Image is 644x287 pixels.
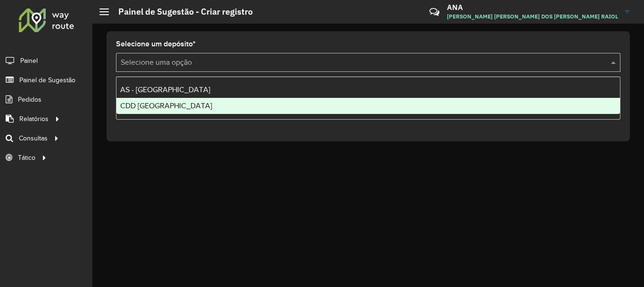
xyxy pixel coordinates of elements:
[447,12,618,21] span: [PERSON_NAME] [PERSON_NAME] DOS [PERSON_NAME] RAIOL
[19,114,49,124] span: Relatórios
[120,86,210,94] span: AS - [GEOGRAPHIC_DATA]
[18,95,41,104] span: Pedidos
[20,56,38,66] span: Painel
[116,77,620,120] ng-dropdown-panel: Options list
[424,2,445,22] a: Contato Rápido
[120,102,212,110] span: CDD [GEOGRAPHIC_DATA]
[19,75,75,85] span: Painel de Sugestão
[116,38,196,50] label: Selecione um depósito
[447,3,618,12] h3: ANA
[19,133,48,143] span: Consultas
[109,7,253,17] h2: Painel de Sugestão - Criar registro
[18,153,35,163] span: Tático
